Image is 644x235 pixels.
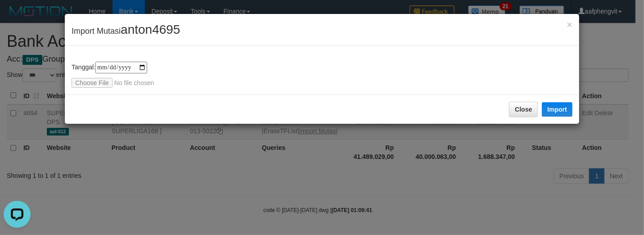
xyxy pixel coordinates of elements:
[567,20,572,29] button: Close
[567,19,572,30] span: ×
[509,102,538,117] button: Close
[4,4,31,31] button: Open LiveChat chat widget
[542,102,572,117] button: Import
[72,62,572,88] div: Tanggal:
[72,27,180,36] span: Import Mutasi
[121,23,180,36] span: anton4695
